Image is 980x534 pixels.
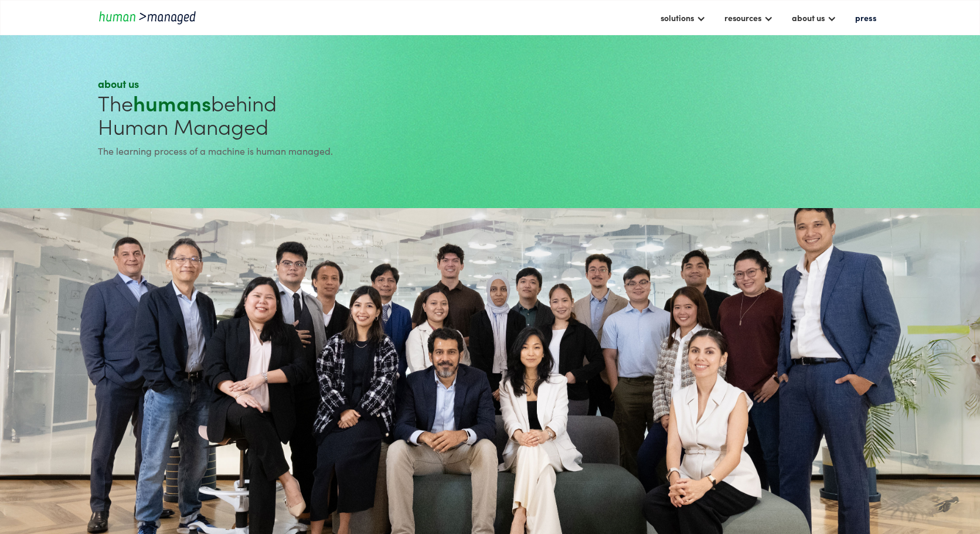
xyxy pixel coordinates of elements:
strong: humans [133,87,211,117]
div: about us [98,77,485,91]
h1: The behind Human Managed [98,91,485,138]
div: The learning process of a machine is human managed. [98,144,485,158]
div: about us [792,11,825,25]
div: resources [724,11,761,25]
div: solutions [661,11,694,25]
a: press [849,8,882,28]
